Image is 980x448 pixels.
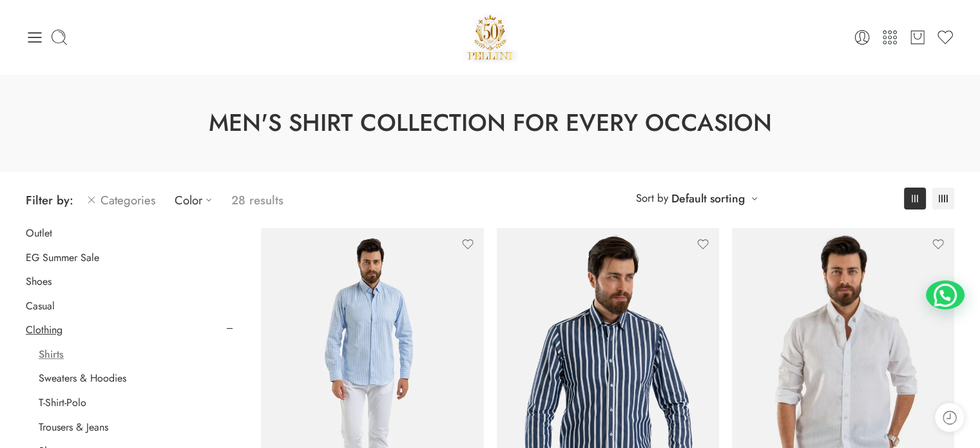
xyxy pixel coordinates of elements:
a: Wishlist [936,28,954,46]
a: EG Summer Sale [26,251,99,264]
a: Cart [908,28,927,46]
a: Shoes [26,275,52,288]
span: Filter by: [26,191,73,209]
a: Default sorting [671,190,745,208]
a: Login / Register [853,28,871,46]
p: 28 results [231,185,283,215]
a: Outlet [26,227,52,240]
a: Categories [86,185,155,215]
a: Casual [26,300,55,313]
a: T-Shirt-Polo [39,396,86,409]
a: Color [175,185,218,215]
a: Shirts [39,348,64,361]
h1: Men's Shirt Collection for Every Occasion [32,106,948,140]
a: Sweaters & Hoodies [39,372,126,385]
a: Trousers & Jeans [39,421,108,434]
span: Sort by [636,188,668,209]
img: Pellini [463,10,518,64]
a: Pellini - [463,10,518,64]
a: Clothing [26,324,62,336]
